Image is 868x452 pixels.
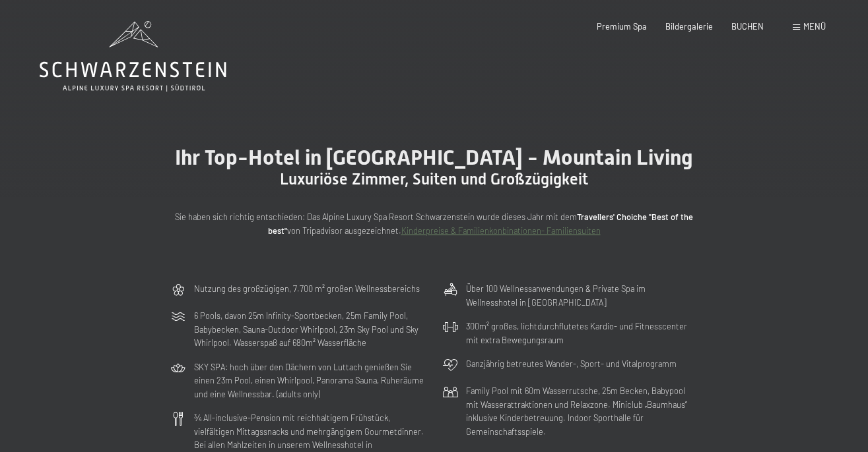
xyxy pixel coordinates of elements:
span: Menü [803,21,826,32]
p: Family Pool mit 60m Wasserrutsche, 25m Becken, Babypool mit Wasserattraktionen und Relaxzone. Min... [466,384,698,438]
p: Über 100 Wellnessanwendungen & Private Spa im Wellnesshotel in [GEOGRAPHIC_DATA] [466,282,698,309]
a: Kinderpreise & Familienkonbinationen- Familiensuiten [401,225,601,236]
p: 300m² großes, lichtdurchflutetes Kardio- und Fitnesscenter mit extra Bewegungsraum [466,320,698,347]
p: SKY SPA: hoch über den Dächern von Luttach genießen Sie einen 23m Pool, einen Whirlpool, Panorama... [194,360,426,401]
a: Premium Spa [597,21,647,32]
p: Ganzjährig betreutes Wander-, Sport- und Vitalprogramm [466,357,677,370]
p: Nutzung des großzügigen, 7.700 m² großen Wellnessbereichs [194,282,420,295]
strong: Travellers' Choiche "Best of the best" [268,212,694,235]
a: BUCHEN [731,21,764,32]
span: Ihr Top-Hotel in [GEOGRAPHIC_DATA] - Mountain Living [175,145,693,170]
a: Bildergalerie [665,21,713,32]
p: 6 Pools, davon 25m Infinity-Sportbecken, 25m Family Pool, Babybecken, Sauna-Outdoor Whirlpool, 23... [194,309,426,349]
p: Sie haben sich richtig entschieden: Das Alpine Luxury Spa Resort Schwarzenstein wurde dieses Jahr... [170,210,698,237]
span: Luxuriöse Zimmer, Suiten und Großzügigkeit [280,170,588,188]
